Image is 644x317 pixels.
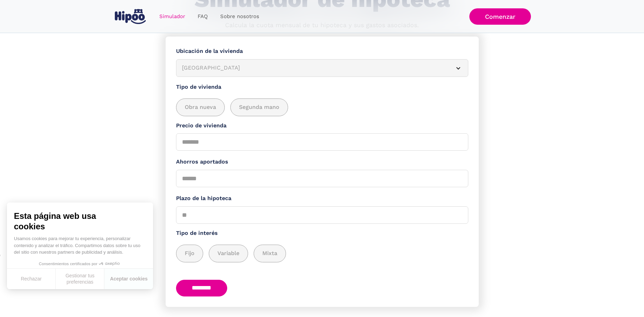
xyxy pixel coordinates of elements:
[166,37,479,307] form: Simulador Form
[153,10,191,23] a: Simulador
[217,249,239,258] span: Variable
[176,158,468,166] label: Ahorros aportados
[176,47,468,56] label: Ubicación de la vivienda
[113,6,148,27] a: home
[185,103,216,112] span: Obra nueva
[176,121,468,130] label: Precio de vivienda
[191,10,214,23] a: FAQ
[176,229,468,238] label: Tipo de interés
[239,103,279,112] span: Segunda mano
[182,64,446,72] div: [GEOGRAPHIC_DATA]
[262,249,277,258] span: Mixta
[185,249,194,258] span: Fijo
[176,83,468,92] label: Tipo de vivienda
[176,245,468,262] div: add_description_here
[176,59,468,77] article: [GEOGRAPHIC_DATA]
[214,10,265,23] a: Sobre nosotros
[176,98,468,116] div: add_description_here
[469,8,531,25] a: Comenzar
[176,194,468,203] label: Plazo de la hipoteca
